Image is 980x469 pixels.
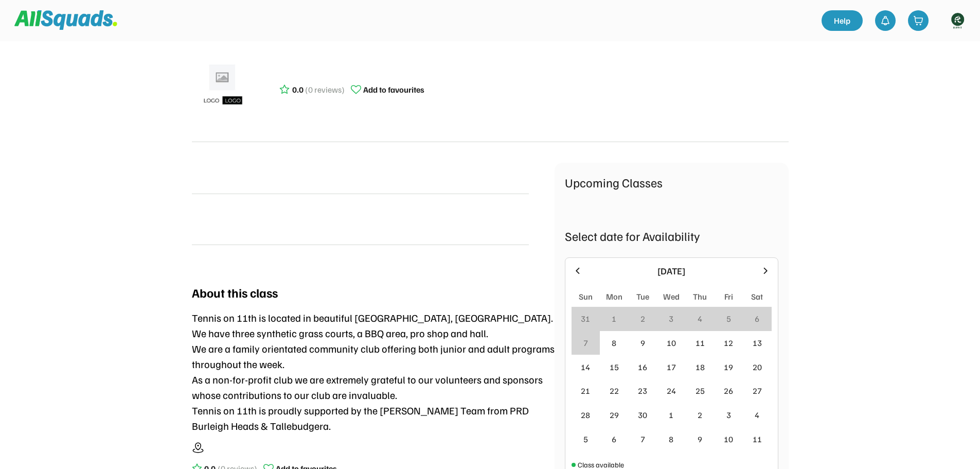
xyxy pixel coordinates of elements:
div: [DATE] [589,264,754,278]
img: shopping-cart-01%20%281%29.svg [913,15,923,26]
img: ui-kit-placeholders-product-5_1200x.webp [197,61,248,112]
div: About this class [192,283,278,302]
div: 1 [669,409,673,421]
div: 6 [612,433,616,445]
div: 4 [755,409,759,421]
div: 12 [724,337,733,349]
div: 9 [698,433,702,445]
div: 23 [638,385,647,397]
div: 28 [581,409,590,421]
div: 15 [610,361,619,373]
img: https%3A%2F%2F94044dc9e5d3b3599ffa5e2d56a015ce.cdn.bubble.io%2Ff1734594230631x534612339345057700%... [947,10,968,31]
div: 29 [610,409,619,421]
div: 10 [724,433,733,445]
div: 5 [583,433,588,445]
div: Tennis on 11th is located in beautiful [GEOGRAPHIC_DATA], [GEOGRAPHIC_DATA]. We have three synthe... [192,310,555,433]
img: bell-03%20%281%29.svg [880,15,890,26]
div: 31 [581,312,590,325]
div: 4 [698,312,702,325]
div: 0.0 [292,83,304,96]
div: 20 [753,361,762,373]
div: 17 [667,361,676,373]
div: Select date for Availability [565,227,778,245]
div: 24 [667,385,676,397]
div: 22 [610,385,619,397]
div: 5 [726,312,731,325]
div: 10 [667,337,676,349]
img: Squad%20Logo.svg [14,10,117,30]
div: (0 reviews) [305,83,345,96]
div: 2 [640,312,645,325]
div: 21 [581,385,590,397]
div: 7 [583,337,588,349]
div: 2 [698,409,702,421]
div: Tue [636,290,649,303]
div: 11 [753,433,762,445]
div: 3 [669,312,673,325]
div: 1 [612,312,616,325]
div: 8 [612,337,616,349]
div: 27 [753,385,762,397]
div: 3 [726,409,731,421]
a: Help [822,10,863,31]
div: 6 [755,312,759,325]
div: 18 [696,361,705,373]
div: 30 [638,409,647,421]
div: Wed [663,290,680,303]
div: Fri [724,290,733,303]
div: Sat [751,290,763,303]
div: Mon [606,290,622,303]
div: 19 [724,361,733,373]
div: 25 [696,385,705,397]
div: 13 [753,337,762,349]
div: 26 [724,385,733,397]
div: Add to favourites [363,83,424,96]
div: 14 [581,361,590,373]
div: Sun [579,290,593,303]
div: 9 [640,337,645,349]
img: yH5BAEAAAAALAAAAAABAAEAAAIBRAA7 [192,207,217,232]
div: 8 [669,433,673,445]
div: 11 [696,337,705,349]
div: Upcoming Classes [565,173,778,192]
div: 7 [640,433,645,445]
div: 16 [638,361,647,373]
div: Thu [693,290,707,303]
